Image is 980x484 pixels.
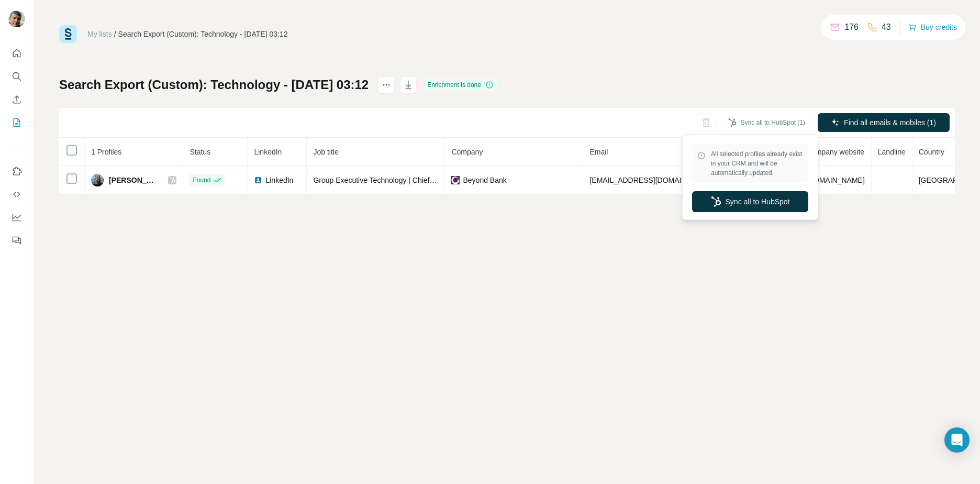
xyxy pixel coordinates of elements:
[8,231,25,250] button: Feedback
[8,10,25,27] img: Avatar
[8,67,25,86] button: Search
[711,149,803,178] span: All selected profiles already exist in your CRM and will be automatically updated.
[451,148,483,156] span: Company
[254,148,282,156] span: LinkedIn
[313,176,492,184] span: Group Executive Technology | Chief Information Officer
[118,29,288,39] div: Search Export (Custom): Technology - [DATE] 03:12
[109,175,158,185] span: [PERSON_NAME]
[265,175,293,185] span: LinkedIn
[8,162,25,181] button: Use Surfe on LinkedIn
[844,21,859,34] p: 176
[424,79,497,91] div: Enrichment is done
[806,176,865,184] span: [DOMAIN_NAME]
[882,21,891,34] p: 43
[844,117,936,128] span: Find all emails & mobiles (1)
[721,115,812,130] button: Sync all to HubSpot (1)
[87,30,112,38] a: My lists
[878,148,906,156] span: Landline
[8,113,25,132] button: My lists
[908,20,957,35] button: Buy credits
[919,148,944,156] span: Country
[451,176,460,184] img: company-logo
[463,175,506,185] span: Beyond Bank
[59,76,369,93] h1: Search Export (Custom): Technology - [DATE] 03:12
[254,176,262,184] img: LinkedIn logo
[91,174,104,186] img: Avatar
[91,148,121,156] span: 1 Profiles
[692,191,808,212] button: Sync all to HubSpot
[8,208,25,227] button: Dashboard
[313,148,338,156] span: Job title
[818,113,950,132] button: Find all emails & mobiles (1)
[59,25,77,43] img: Surfe Logo
[8,185,25,204] button: Use Surfe API
[8,90,25,109] button: Enrich CSV
[589,148,608,156] span: Email
[806,148,864,156] span: Company website
[944,427,970,453] div: Open Intercom Messenger
[589,176,714,184] span: [EMAIL_ADDRESS][DOMAIN_NAME]
[8,44,25,63] button: Quick start
[190,148,210,156] span: Status
[193,175,210,185] span: Found
[114,29,116,39] li: /
[378,76,395,93] button: actions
